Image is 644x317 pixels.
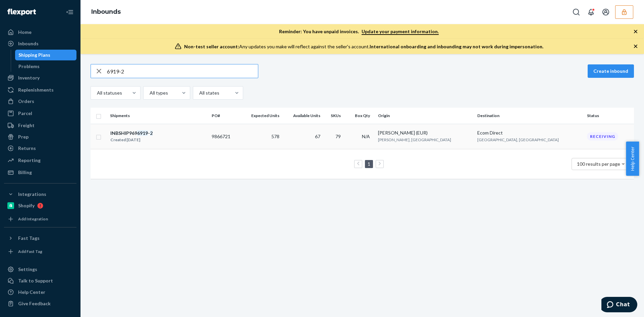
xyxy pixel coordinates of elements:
[4,264,76,275] a: Settings
[18,249,42,254] div: Add Fast Tag
[4,298,76,309] button: Give Feedback
[18,40,39,47] div: Inbounds
[18,98,34,105] div: Orders
[4,131,76,142] a: Prep
[184,43,543,50] div: Any updates you make will reflect against the seller's account.
[18,289,45,296] div: Help Center
[346,108,375,124] th: Box Qty
[4,27,76,38] a: Home
[150,130,153,136] em: 2
[18,122,35,129] div: Freight
[4,120,76,131] a: Freight
[4,108,76,119] a: Parcel
[107,108,209,124] th: Shipments
[4,246,76,257] a: Add Fast Tag
[86,2,126,22] ol: breadcrumbs
[315,134,320,139] span: 67
[239,108,282,124] th: Expected Units
[137,130,148,136] em: 6919
[15,61,77,72] a: Problems
[282,108,323,124] th: Available Units
[15,50,77,60] a: Shipping Plans
[18,63,40,70] div: Problems
[577,161,620,167] span: 100 results per page
[4,233,76,244] button: Fast Tags
[626,142,639,176] button: Help Center
[323,108,346,124] th: SKUs
[18,110,32,117] div: Parcel
[271,134,279,139] span: 578
[588,64,634,78] button: Create inbound
[18,300,51,307] div: Give Feedback
[4,72,76,83] a: Inventory
[18,191,46,198] div: Integrations
[209,124,239,149] td: 9866721
[91,8,121,15] a: Inbounds
[110,130,153,137] div: INBSHIP969 -
[4,287,76,298] a: Help Center
[18,74,40,81] div: Inventory
[18,157,41,164] div: Reporting
[110,137,153,143] div: Created [DATE]
[4,155,76,166] a: Reporting
[18,52,50,58] div: Shipping Plans
[584,5,598,19] button: Open notifications
[18,134,29,140] div: Prep
[18,235,40,242] div: Fast Tags
[18,87,54,93] div: Replenishments
[475,108,584,124] th: Destination
[587,132,618,141] div: Receiving
[96,90,97,96] input: All statuses
[599,5,612,19] button: Open account menu
[4,143,76,154] a: Returns
[570,5,583,19] button: Open Search Box
[4,96,76,107] a: Orders
[362,134,370,139] span: N/A
[107,64,258,78] input: Search inbounds by name, destination, msku...
[366,161,372,167] a: Page 1 is your current page
[18,266,37,273] div: Settings
[18,169,32,176] div: Billing
[18,277,53,284] div: Talk to Support
[18,29,32,36] div: Home
[4,38,76,49] a: Inbounds
[4,189,76,200] button: Integrations
[362,29,439,35] a: Update your payment information.
[7,9,36,15] img: Flexport logo
[4,214,76,224] a: Add Integration
[184,44,239,49] span: Non-test seller account:
[477,137,559,142] span: [GEOGRAPHIC_DATA], [GEOGRAPHIC_DATA]
[375,108,475,124] th: Origin
[18,202,35,209] div: Shopify
[378,137,451,142] span: [PERSON_NAME], [GEOGRAPHIC_DATA]
[149,90,150,96] input: All types
[477,129,582,136] div: Ecom Direct
[279,28,439,35] p: Reminder: You have unpaid invoices.
[209,108,239,124] th: PO#
[4,167,76,178] a: Billing
[18,145,36,152] div: Returns
[18,216,48,222] div: Add Integration
[63,5,76,19] button: Close Navigation
[601,297,637,314] iframe: Opens a widget where you can chat to one of our agents
[370,44,543,49] span: International onboarding and inbounding may not work during impersonation.
[4,85,76,95] a: Replenishments
[4,200,76,211] a: Shopify
[378,129,472,136] div: [PERSON_NAME] (EUR)
[4,275,76,286] button: Talk to Support
[584,108,634,124] th: Status
[199,90,199,96] input: All states
[335,134,341,139] span: 79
